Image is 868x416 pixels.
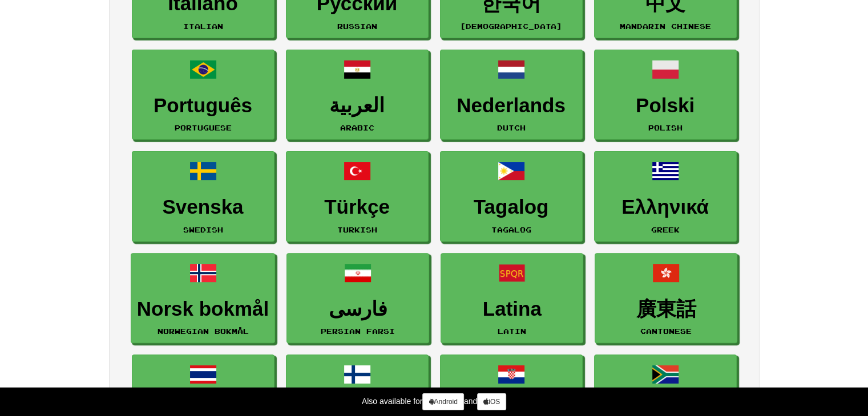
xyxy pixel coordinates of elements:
small: Greek [651,226,680,234]
a: PolskiPolish [594,50,737,140]
h3: Latina [447,298,577,320]
small: Turkish [337,226,377,234]
a: Norsk bokmålNorwegian Bokmål [131,253,275,344]
a: LatinaLatin [441,253,583,344]
small: Dutch [497,124,526,132]
small: Tagalog [491,226,531,234]
h3: 廣東話 [601,298,731,320]
a: TagalogTagalog [440,151,583,242]
a: iOS [477,393,506,410]
small: Swedish [183,226,223,234]
small: Latin [498,327,526,335]
small: Arabic [340,124,374,132]
h3: Polski [600,95,730,117]
a: ΕλληνικάGreek [594,151,737,242]
h3: فارسی [293,298,423,320]
small: Persian Farsi [321,327,395,335]
small: Italian [183,22,223,30]
h3: Tagalog [446,196,576,218]
a: TürkçeTurkish [286,151,429,242]
small: [DEMOGRAPHIC_DATA] [460,22,562,30]
small: Polish [648,124,683,132]
small: Mandarin Chinese [620,22,711,30]
h3: Türkçe [292,196,422,218]
small: Portuguese [175,124,232,132]
h3: Norsk bokmål [137,298,269,320]
h3: Nederlands [446,95,576,117]
h3: العربية [292,95,422,117]
a: فارسیPersian Farsi [286,253,429,344]
a: العربيةArabic [286,50,429,140]
a: PortuguêsPortuguese [132,50,274,140]
h3: Português [138,95,268,117]
a: Android [422,393,463,410]
small: Cantonese [640,327,692,335]
h3: Ελληνικά [600,196,730,218]
small: Russian [337,22,377,30]
h3: Svenska [138,196,268,218]
a: SvenskaSwedish [132,151,274,242]
small: Norwegian Bokmål [158,327,249,335]
a: 廣東話Cantonese [595,253,737,344]
a: NederlandsDutch [440,50,583,140]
